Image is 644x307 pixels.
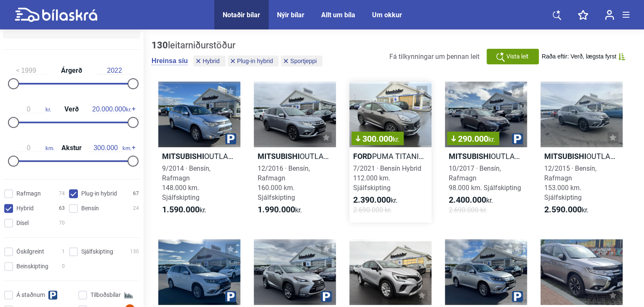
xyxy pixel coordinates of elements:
span: 74 [59,189,65,198]
span: Óskilgreint [16,247,44,256]
b: 2.400.000 [449,195,486,205]
b: Mitsubishi [258,152,300,161]
span: Plug-in hybrid [81,189,117,198]
a: 290.000kr.MitsubishiOUTLANDER INSTYLE PHEV10/2017 · Bensín, Rafmagn98.000 km. Sjálfskipting2.400.... [445,82,527,222]
h2: OUTLANDER INTENSE [254,151,336,161]
a: MitsubishiOUTLANDER PHEV9/2014 · Bensín, Rafmagn148.000 km. Sjálfskipting1.590.000kr. [158,82,240,222]
span: Hybrid [202,58,219,64]
span: 70 [59,219,65,228]
span: Dísel [16,219,29,228]
a: MitsubishiOUTLANDER INTENSE12/2016 · Bensín, Rafmagn160.000 km. Sjálfskipting1.990.000kr. [254,82,336,222]
span: Raða eftir: Verð, lægsta fyrst [542,53,616,60]
span: 1 [62,247,65,256]
span: 7/2021 · Bensín Hybrid 112.000 km. Sjálfskipting [353,164,421,192]
h2: PUMA TITANIUM [349,151,431,161]
h2: OUTLANDER PHEV [158,151,240,161]
button: Sportjeppi [281,56,322,66]
span: Akstur [59,145,84,151]
span: 130 [130,247,139,256]
button: Plug-in hybrid [228,56,279,66]
span: Beinskipting [16,262,48,271]
span: kr. [353,195,397,205]
span: kr. [12,106,51,113]
span: km. [89,144,131,152]
b: 2.390.000 [353,195,391,205]
b: 1.590.000 [162,204,200,214]
span: kr. [544,205,588,215]
img: parking.png [512,133,523,144]
span: 63 [59,204,65,213]
span: kr. [393,135,399,143]
span: Árgerð [59,67,84,74]
span: kr. [449,195,493,205]
b: Ford [353,152,372,161]
h2: OUTLANDER INSTYLE PHEV [540,151,623,161]
span: 2.690.000 kr. [353,205,391,215]
a: Um okkur [372,11,402,19]
span: Bensín [81,204,99,213]
b: Mitsubishi [162,152,204,161]
img: parking.png [321,291,332,302]
b: Mitsubishi [544,152,586,161]
span: Fá tilkynningar um þennan leit [389,53,479,61]
span: kr. [488,135,495,143]
b: 1.990.000 [258,204,295,214]
h2: OUTLANDER INSTYLE PHEV [445,151,527,161]
b: 2.590.000 [544,204,582,214]
span: Verð [62,106,81,113]
span: 10/2017 · Bensín, Rafmagn 98.000 km. Sjálfskipting [449,164,521,192]
a: Notaðir bílar [223,11,260,19]
span: 0 [62,262,65,271]
span: 12/2015 · Bensín, Rafmagn 153.000 km. Sjálfskipting [544,164,596,201]
span: km. [12,144,54,152]
span: 290.000 [451,135,495,143]
span: 12/2016 · Bensín, Rafmagn 160.000 km. Sjálfskipting [258,164,310,201]
span: 2.690.000 kr. [449,205,487,215]
a: 300.000kr.FordPUMA TITANIUM7/2021 · Bensín Hybrid112.000 km. Sjálfskipting2.390.000kr.2.690.000 kr. [349,82,431,222]
b: Mitsubishi [449,152,491,161]
img: parking.png [512,291,523,302]
span: Tilboðsbílar [90,291,121,299]
button: Hybrid [193,56,225,66]
span: Sjálfskipting [81,247,113,256]
img: user-login.svg [605,10,614,20]
button: Hreinsa síu [152,57,188,65]
span: 300.000 [356,135,399,143]
span: Á staðnum [16,291,45,299]
b: 130 [152,40,168,50]
a: Allt um bíla [321,11,355,19]
div: leitarniðurstöður [152,40,325,51]
span: 24 [133,204,139,213]
span: Vista leit [506,52,529,61]
span: Sportjeppi [290,58,317,64]
span: 67 [133,189,139,198]
span: Plug-in hybrid [237,58,273,64]
span: kr. [162,205,206,215]
span: kr. [258,205,302,215]
span: Hybrid [16,204,34,213]
a: Nýir bílar [277,11,304,19]
a: MitsubishiOUTLANDER INSTYLE PHEV12/2015 · Bensín, Rafmagn153.000 km. Sjálfskipting2.590.000kr. [540,82,623,222]
button: Raða eftir: Verð, lægsta fyrst [542,53,625,60]
span: 9/2014 · Bensín, Rafmagn 148.000 km. Sjálfskipting [162,164,210,201]
span: Rafmagn [16,189,41,198]
img: parking.png [225,133,236,144]
span: kr. [92,106,131,113]
img: parking.png [225,291,236,302]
